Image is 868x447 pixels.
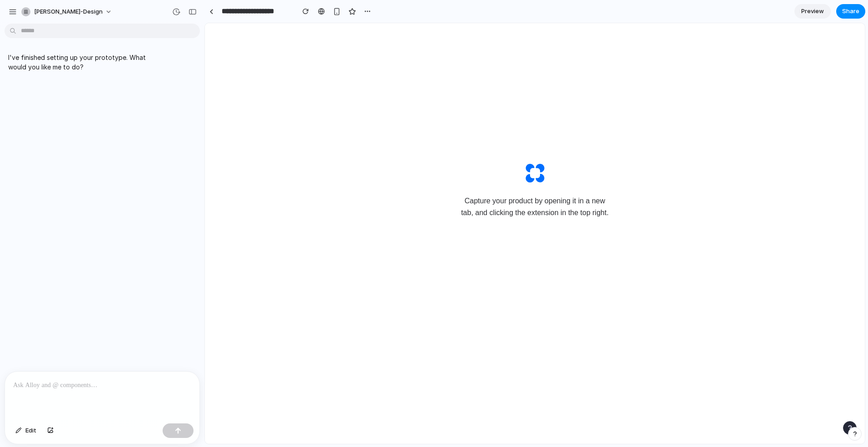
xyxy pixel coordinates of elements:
[34,7,103,16] span: [PERSON_NAME]-design
[8,53,160,72] p: I've finished setting up your prototype. What would you like me to do?
[842,7,859,16] span: Share
[794,4,831,19] a: Preview
[11,423,41,438] button: Edit
[801,7,824,16] span: Preview
[239,172,421,195] span: Capture your product by opening it in a new tab, and clicking the extension in the top right.
[25,426,36,435] span: Edit
[18,5,117,19] button: [PERSON_NAME]-design
[836,4,865,19] button: Share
